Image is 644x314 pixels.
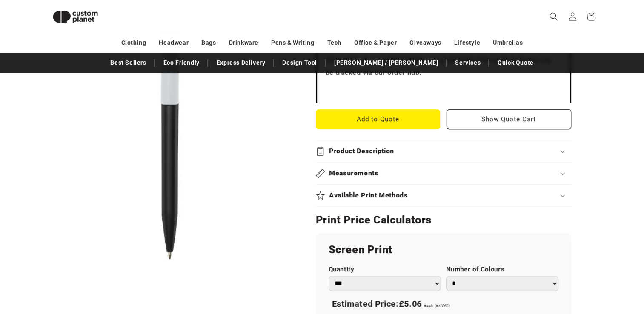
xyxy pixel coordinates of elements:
summary: Product Description [316,140,571,162]
a: Lifestyle [454,35,480,50]
iframe: Chat Widget [502,222,644,314]
a: Drinkware [229,35,258,50]
summary: Measurements [316,163,571,184]
a: [PERSON_NAME] / [PERSON_NAME] [330,55,442,70]
div: Estimated Price: [329,295,558,313]
a: Giveaways [409,35,441,50]
h2: Screen Print [329,243,558,257]
a: Pens & Writing [271,35,314,50]
button: Show Quote Cart [447,109,571,129]
a: Bags [201,35,216,50]
a: Clothing [121,35,146,50]
a: Office & Paper [354,35,397,50]
summary: Available Print Methods [316,185,571,206]
strong: Ordering is easy. Approve your quote and visual online then tap to pay. Your order moves straight... [326,44,560,77]
a: Services [451,55,485,70]
a: Best Sellers [106,55,150,70]
h2: Print Price Calculators [316,213,571,227]
span: each (ex VAT) [424,303,450,308]
a: Express Delivery [212,55,270,70]
button: Add to Quote [316,109,441,129]
a: Design Tool [278,55,321,70]
a: Umbrellas [493,35,523,50]
h2: Product Description [329,147,394,156]
iframe: Customer reviews powered by Trustpilot [326,86,561,94]
label: Quantity [329,265,441,274]
a: Headwear [159,35,189,50]
a: Tech [327,35,341,50]
media-gallery: Gallery Viewer [46,13,295,262]
a: Quick Quote [493,55,538,70]
a: Eco Friendly [159,55,203,70]
label: Number of Colours [446,265,558,274]
summary: Search [544,7,563,26]
h2: Available Print Methods [329,191,408,200]
span: £5.06 [399,299,422,309]
img: Custom Planet [46,3,105,30]
h2: Measurements [329,169,378,178]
